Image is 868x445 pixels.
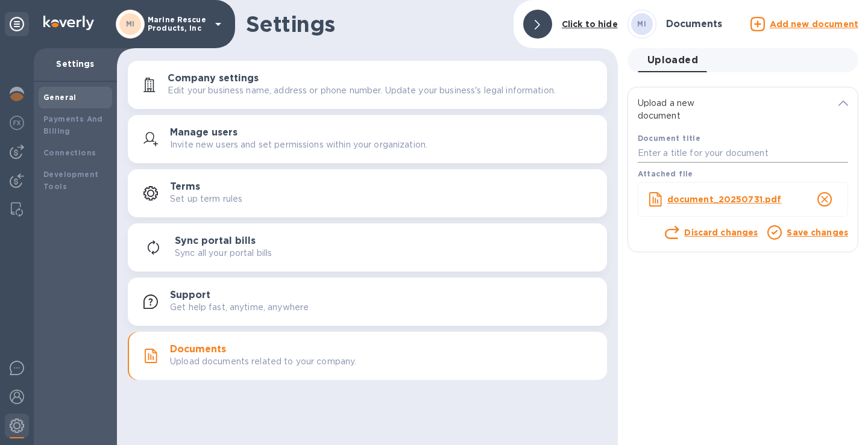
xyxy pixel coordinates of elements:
[787,228,848,237] a: Save changes
[128,223,607,272] button: Sync portal billsSync all your portal bills
[43,148,96,157] b: Connections
[770,19,858,29] u: Add new document
[638,97,734,122] p: Upload a new document
[684,228,758,237] a: Discard changes
[128,61,607,109] button: Company settingsEdit your business name, address or phone number. Update your business's legal in...
[170,127,237,138] h3: Manage users
[128,169,607,217] button: TermsSet up term rules
[5,12,29,36] div: Unpin categories
[168,84,556,97] p: Edit your business name, address or phone number. Update your business's legal information.
[175,235,256,247] h3: Sync portal bills
[170,181,200,193] h3: Terms
[170,290,210,301] h3: Support
[667,194,782,204] b: document_20250731.pdf
[637,19,646,28] b: MI
[175,247,272,260] p: Sync all your portal bills
[128,278,607,326] button: SupportGet help fast, anytime, anywhere
[170,355,356,368] p: Upload documents related to your company.
[10,116,24,130] img: Foreign exchange
[810,185,839,214] button: close
[128,332,607,380] button: DocumentsUpload documents related to your company.
[562,19,618,29] b: Click to hide
[168,73,259,84] h3: Company settings
[246,11,504,37] h1: Settings
[170,301,309,314] p: Get help fast, anytime, anywhere
[647,52,699,69] span: Uploaded
[170,138,427,151] p: Invite new users and set permissions within your organization.
[43,16,94,30] img: Logo
[126,19,135,28] b: MI
[43,170,98,191] b: Development Tools
[43,93,77,102] b: General
[170,193,242,205] p: Set up term rules
[638,134,701,143] b: Document title
[170,344,226,355] h3: Documents
[666,19,722,30] h3: Documents
[128,115,607,163] button: Manage usersInvite new users and set permissions within your organization.
[43,58,107,70] p: Settings
[148,16,208,33] p: Marine Rescue Products, Inc
[43,114,103,135] b: Payments And Billing
[638,169,693,178] b: Attached file
[638,145,848,163] input: Enter a title for your document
